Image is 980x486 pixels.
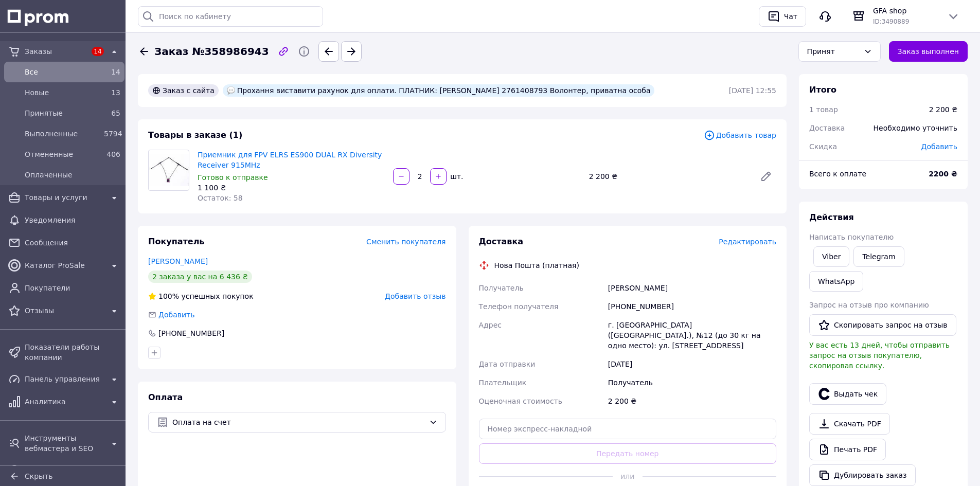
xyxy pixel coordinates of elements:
div: 2 200 ₴ [585,169,752,184]
span: Новые [25,87,100,98]
span: GFA shop [873,6,939,16]
input: Поиск по кабинету [138,6,323,27]
span: Панель управления [25,374,104,384]
span: Действия [809,212,854,222]
span: Адрес [479,321,502,329]
div: [DATE] [606,355,778,373]
img: :speech_balloon: [227,86,235,95]
span: Управление сайтом [25,465,104,475]
span: Телефон получателя [479,302,559,311]
span: Добавить товар [704,130,776,141]
span: Показатели работы компании [25,342,120,363]
span: 100% [158,292,179,300]
div: Нова Пошта (платная) [492,260,582,271]
div: г. [GEOGRAPHIC_DATA] ([GEOGRAPHIC_DATA].), №12 (до 30 кг на одно место): ул. [STREET_ADDRESS] [606,316,778,355]
span: ID: 3490889 [873,18,909,25]
a: Печать PDF [809,439,886,460]
div: 2 200 ₴ [606,392,778,410]
span: Товары в заказе (1) [148,130,242,140]
span: 65 [111,109,120,117]
time: [DATE] 12:55 [729,86,776,95]
b: 2200 ₴ [929,170,957,178]
div: 1 100 ₴ [198,183,385,193]
a: Viber [813,246,849,267]
button: Заказ выполнен [889,41,968,62]
span: Товары и услуги [25,192,104,203]
span: Все [25,67,100,77]
span: Добавить отзыв [385,292,446,300]
span: Оплаченные [25,170,120,180]
span: Всего к оплате [809,170,866,178]
button: Выдать чек [809,383,886,405]
div: Чат [782,9,799,24]
div: успешных покупок [148,291,254,301]
span: Аналитика [25,397,104,407]
a: Скачать PDF [809,413,890,435]
span: Дата отправки [479,360,536,368]
span: Отмененные [25,149,100,159]
span: Написать покупателю [809,233,894,241]
span: Запрос на отзыв про компанию [809,301,929,309]
button: Скопировать запрос на отзыв [809,314,956,336]
span: 1 товар [809,105,838,114]
span: или [613,471,643,481]
span: Каталог ProSale [25,260,104,271]
span: Покупатель [148,237,204,246]
span: Сменить покупателя [366,238,446,246]
span: Сообщения [25,238,120,248]
span: Оплата на счет [172,417,425,428]
div: шт. [448,171,464,182]
span: Оплата [148,392,183,402]
span: Уведомления [25,215,120,225]
span: У вас есть 13 дней, чтобы отправить запрос на отзыв покупателю, скопировав ссылку. [809,341,950,370]
span: Оценочная стоимость [479,397,563,405]
span: Доставка [479,237,524,246]
a: WhatsApp [809,271,863,292]
span: Заказ №358986943 [154,44,269,59]
a: [PERSON_NAME] [148,257,208,265]
div: [PHONE_NUMBER] [157,328,225,338]
span: Редактировать [719,238,776,246]
span: Плательщик [479,379,527,387]
span: Добавить [921,142,957,151]
a: Telegram [853,246,904,267]
div: 2 заказа у вас на 6 436 ₴ [148,271,252,283]
a: Приемник для FPV ELRS ES900 DUAL RX Diversity Receiver 915MHz [198,151,382,169]
div: Прохання виставити рахунок для оплати. ПЛАТНИК: [PERSON_NAME] 2761408793 Волонтер, приватна особа [223,84,655,97]
span: 5794 [104,130,122,138]
span: 14 [92,47,103,56]
span: 14 [111,68,120,76]
span: Принятые [25,108,100,118]
span: Готово к отправке [198,173,268,182]
div: 2 200 ₴ [929,104,957,115]
span: Скидка [809,142,837,151]
div: Принят [807,46,860,57]
button: Дублировать заказ [809,464,916,486]
div: Необходимо уточнить [867,117,964,139]
span: Добавить [158,311,194,319]
span: Выполненные [25,129,100,139]
button: Чат [759,6,806,27]
div: [PHONE_NUMBER] [606,297,778,316]
span: Доставка [809,124,845,132]
span: 13 [111,88,120,97]
div: Получатель [606,373,778,392]
div: [PERSON_NAME] [606,279,778,297]
span: Покупатели [25,283,120,293]
span: Заказы [25,46,87,57]
span: 406 [106,150,120,158]
span: Итого [809,85,836,95]
img: Приемник для FPV ELRS ES900 DUAL RX Diversity Receiver 915MHz [149,154,189,186]
span: Инструменты вебмастера и SEO [25,433,104,454]
div: Заказ с сайта [148,84,219,97]
a: Редактировать [756,166,776,187]
span: Получатель [479,284,524,292]
span: Остаток: 58 [198,194,243,202]
span: Отзывы [25,305,104,316]
input: Номер экспресс-накладной [479,419,777,439]
span: Скрыть [25,472,53,480]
